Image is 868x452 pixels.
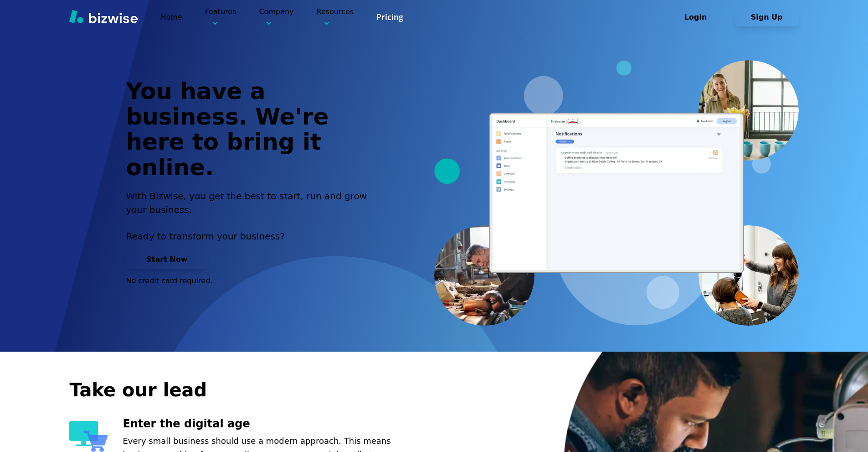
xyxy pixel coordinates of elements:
[69,10,138,23] img: Bizwise Logo
[126,189,377,217] h2: With Bizwise, you get the best to start, run and grow your business.
[317,6,354,28] p: Resources
[126,276,377,286] p: No credit card required.
[69,421,108,452] img: Enter the digital age Icon
[126,79,377,180] h1: You have a business. We're here to bring it online.
[126,250,208,269] button: Start Now
[126,229,377,243] p: Ready to transform your business?
[123,416,411,431] h3: Enter the digital age
[205,6,236,28] p: Features
[664,8,728,26] button: Login
[126,255,208,264] a: Start Now
[160,13,182,21] a: Home
[664,13,735,21] a: Login
[259,6,293,28] p: Company
[735,8,799,26] button: Sign Up
[69,378,753,402] h2: Take our lead
[735,13,799,21] a: Sign Up
[376,11,403,23] a: Pricing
